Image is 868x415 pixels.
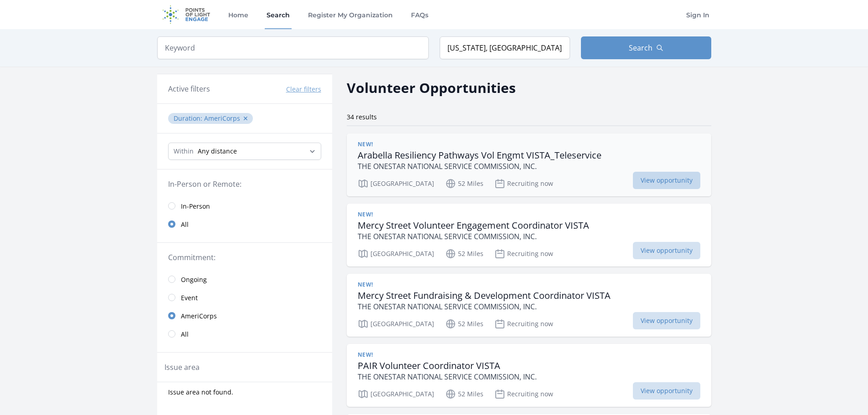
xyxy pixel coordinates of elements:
[633,382,700,400] span: View opportunity
[445,389,483,400] p: 52 Miles
[181,330,189,339] span: All
[358,248,434,259] p: [GEOGRAPHIC_DATA]
[494,178,553,189] p: Recruiting now
[181,293,198,302] span: Event
[358,351,373,359] span: New!
[358,220,589,231] h3: Mercy Street Volunteer Engagement Coordinator VISTA
[243,114,248,123] button: ✕
[347,204,711,266] a: New! Mercy Street Volunteer Engagement Coordinator VISTA THE ONESTAR NATIONAL SERVICE COMMISSION,...
[445,248,483,259] p: 52 Miles
[174,114,204,123] span: Duration :
[181,275,207,284] span: Ongoing
[633,172,700,189] span: View opportunity
[157,325,332,343] a: All
[157,36,429,59] input: Keyword
[629,42,652,53] span: Search
[168,143,321,160] select: Search Radius
[358,178,434,189] p: [GEOGRAPHIC_DATA]
[358,150,601,161] h3: Arabella Resiliency Pathways Vol Engmt VISTA_Teleservice
[181,220,189,229] span: All
[168,179,321,190] legend: In-Person or Remote:
[358,231,589,242] p: THE ONESTAR NATIONAL SERVICE COMMISSION, INC.
[358,161,601,172] p: THE ONESTAR NATIONAL SERVICE COMMISSION, INC.
[157,288,332,307] a: Event
[440,36,570,59] input: Location
[358,371,537,382] p: THE ONESTAR NATIONAL SERVICE COMMISSION, INC.
[358,360,537,371] h3: PAIR Volunteer Coordinator VISTA
[157,307,332,325] a: AmeriCorps
[494,248,553,259] p: Recruiting now
[181,202,210,211] span: In-Person
[157,215,332,233] a: All
[445,318,483,329] p: 52 Miles
[581,36,711,59] button: Search
[633,312,700,329] span: View opportunity
[494,389,553,400] p: Recruiting now
[204,114,240,123] span: AmeriCorps
[358,389,434,400] p: [GEOGRAPHIC_DATA]
[181,312,217,321] span: AmeriCorps
[164,362,200,373] legend: Issue area
[358,211,373,218] span: New!
[157,270,332,288] a: Ongoing
[358,301,611,312] p: THE ONESTAR NATIONAL SERVICE COMMISSION, INC.
[358,281,373,288] span: New!
[633,242,700,259] span: View opportunity
[347,344,711,407] a: New! PAIR Volunteer Coordinator VISTA THE ONESTAR NATIONAL SERVICE COMMISSION, INC. [GEOGRAPHIC_D...
[358,290,611,301] h3: Mercy Street Fundraising & Development Coordinator VISTA
[347,133,711,196] a: New! Arabella Resiliency Pathways Vol Engmt VISTA_Teleservice THE ONESTAR NATIONAL SERVICE COMMIS...
[358,141,373,148] span: New!
[347,274,711,337] a: New! Mercy Street Fundraising & Development Coordinator VISTA THE ONESTAR NATIONAL SERVICE COMMIS...
[347,77,516,98] h2: Volunteer Opportunities
[286,85,321,94] button: Clear filters
[168,252,321,263] legend: Commitment:
[445,178,483,189] p: 52 Miles
[157,197,332,215] a: In-Person
[494,318,553,329] p: Recruiting now
[168,83,210,94] h3: Active filters
[347,113,377,121] span: 34 results
[168,388,233,397] span: Issue area not found.
[358,318,434,329] p: [GEOGRAPHIC_DATA]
